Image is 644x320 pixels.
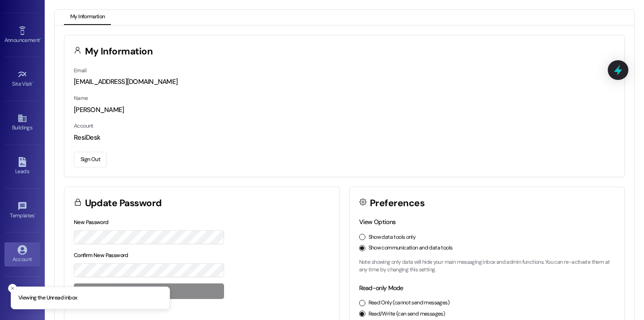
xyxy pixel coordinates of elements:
h3: Update Password [85,199,162,208]
label: Read-only Mode [359,284,403,292]
label: Email [74,67,86,74]
label: View Options [359,218,396,226]
label: Confirm New Password [74,252,128,259]
a: Account [4,242,40,266]
span: • [40,36,41,42]
a: Site Visit • [4,67,40,91]
a: Support [4,286,40,310]
label: Read/Write (can send messages) [369,310,445,318]
label: Show communication and data tools [369,244,453,252]
label: Read Only (cannot send messages) [369,299,449,307]
div: [PERSON_NAME] [74,105,615,115]
button: My Information [64,10,111,25]
p: Note: showing only data will hide your main messaging inbox and admin functions. You can re-activ... [359,258,615,274]
label: Account [74,122,93,129]
a: Buildings [4,111,40,135]
h3: My Information [85,47,153,56]
label: Name [74,95,88,102]
button: Close toast [8,284,17,293]
p: Viewing the Unread inbox [18,294,77,302]
span: • [32,79,34,86]
span: • [34,211,36,217]
label: Show data tools only [369,233,416,241]
h3: Preferences [370,199,424,208]
div: ResiDesk [74,133,615,142]
a: Leads [4,154,40,179]
button: Sign Out [74,152,107,167]
a: Templates • [4,199,40,223]
div: [EMAIL_ADDRESS][DOMAIN_NAME] [74,77,615,87]
label: New Password [74,219,109,226]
